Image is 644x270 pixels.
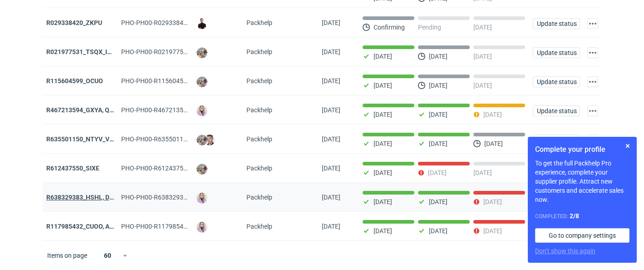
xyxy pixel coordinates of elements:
button: Skip for now [622,140,633,151]
span: 01/09/2025 [322,48,340,55]
img: Michał Palasek [197,135,207,145]
span: PHO-PH00-R635501150_NTYV_VNSV [121,135,228,143]
p: [DATE] [374,53,392,60]
p: [DATE] [374,227,392,235]
p: [DATE] [429,53,447,60]
img: Michał Palasek [197,76,207,87]
span: Update status [537,79,576,85]
span: PHO-PH00-R612437550_SIXE [121,165,206,172]
a: R635501150_NTYV_VNSV [46,135,122,143]
span: PHO-PH00-R467213594_GXYA,-QYSN [121,106,229,114]
img: Klaudia Wiśniewska [197,105,207,116]
img: Michał Palasek [197,164,207,175]
button: Actions [587,105,598,116]
a: R115604599_OCUO [46,77,103,85]
span: Items on page [47,251,87,260]
span: 30/06/2025 [322,223,340,230]
p: [DATE] [429,82,447,89]
p: [DATE] [473,169,492,176]
span: PHO-PH00-R021977531_TSQX_IDUW [121,48,227,55]
span: Packhelp [246,19,272,26]
button: Update status [533,18,580,29]
span: PHO-PH00-R117985432_CUOO,-AZGB,-OQAV [121,223,250,230]
a: Go to company settings [535,228,629,243]
img: Klaudia Wiśniewska [197,222,207,233]
span: Update status [537,50,576,56]
button: Update status [533,105,580,116]
a: R117985432_CUOO, AZGB, OQAV [46,223,142,230]
p: [DATE] [374,140,392,147]
a: R021977531_TSQX_IDUW [46,48,121,55]
span: Packhelp [246,194,272,201]
img: Maciej Sikora [204,135,215,145]
span: 26/08/2025 [322,165,340,172]
span: PHO-PH00-R638329383_HSHL,-DETO [121,194,229,201]
button: Update status [533,76,580,87]
button: Don’t show this again [535,246,595,255]
button: Actions [587,47,598,58]
span: 28/08/2025 [322,77,340,85]
button: Actions [587,135,598,145]
span: 12/08/2025 [322,194,340,201]
span: Packhelp [246,77,272,85]
h1: Complete your profile [535,144,629,155]
strong: 2 / 8 [570,212,579,220]
p: Confirming [374,24,405,31]
p: [DATE] [473,82,492,89]
button: Update status [533,47,580,58]
span: Packhelp [246,165,272,172]
p: [DATE] [374,82,392,89]
p: [DATE] [374,169,392,176]
button: Update status [533,135,580,145]
p: [DATE] [473,53,492,60]
p: [DATE] [484,140,503,147]
button: Actions [587,76,598,87]
div: 60 [93,249,123,262]
span: Packhelp [246,135,272,143]
p: [DATE] [429,111,447,118]
span: 03/09/2025 [322,19,340,26]
span: PHO-PH00-R115604599_OCUO [121,77,211,85]
span: Update status [537,20,576,27]
span: PHO-PH00-R029338420_ZKPU [121,19,209,26]
a: R612437550_SIXE [46,165,99,172]
a: R638329383_HSHL, DETO [46,194,122,201]
span: Packhelp [246,106,272,114]
p: To get the full Packhelp Pro experience, complete your supplier profile. Attract new customers an... [535,159,629,204]
img: Michał Palasek [197,47,207,58]
p: [DATE] [374,111,392,118]
p: Pending [418,24,441,31]
p: [DATE] [473,24,492,31]
span: Packhelp [246,223,272,230]
p: [DATE] [428,169,447,176]
a: R029338420_ZKPU [46,19,102,26]
img: Klaudia Wiśniewska [197,193,207,204]
p: [DATE] [483,111,502,118]
p: [DATE] [483,227,502,235]
p: [DATE] [429,227,447,235]
span: Update status [537,108,576,114]
span: 26/08/2025 [322,106,340,114]
div: Completed: [535,211,629,221]
p: [DATE] [374,198,392,205]
a: R467213594_GXYA, QYSN [46,106,122,114]
span: 26/08/2025 [322,135,340,143]
span: Packhelp [246,48,272,55]
p: [DATE] [483,198,502,205]
button: Actions [587,18,598,29]
p: [DATE] [429,198,447,205]
img: Tomasz Kubiak [197,18,207,29]
p: [DATE] [429,140,447,147]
